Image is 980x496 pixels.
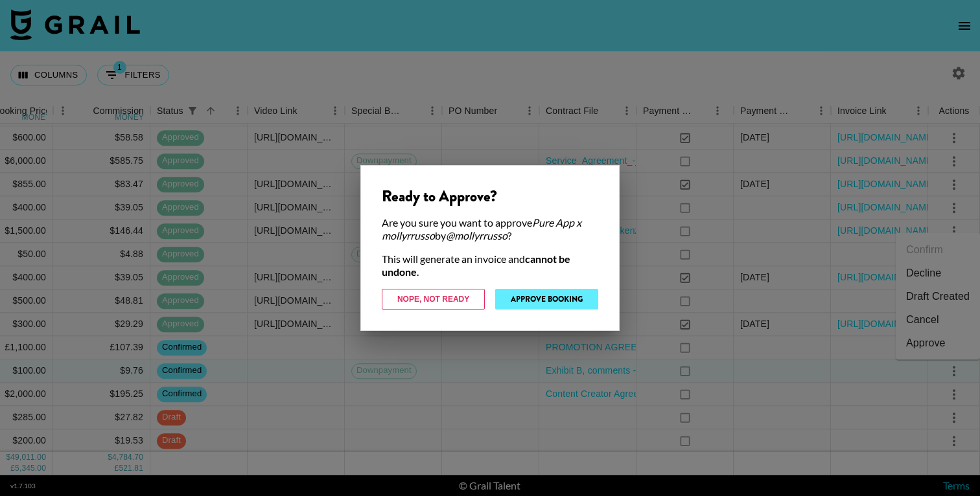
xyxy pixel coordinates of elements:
[446,229,507,242] em: @ mollyrrusso
[382,289,485,310] button: Nope, Not Ready
[382,253,570,278] strong: cannot be undone
[382,186,598,206] div: Ready to Approve?
[382,216,581,242] em: Pure App x mollyrrusso
[382,253,598,278] div: This will generate an invoice and .
[382,216,598,242] div: Are you sure you want to approve by ?
[495,289,598,310] button: Approve Booking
